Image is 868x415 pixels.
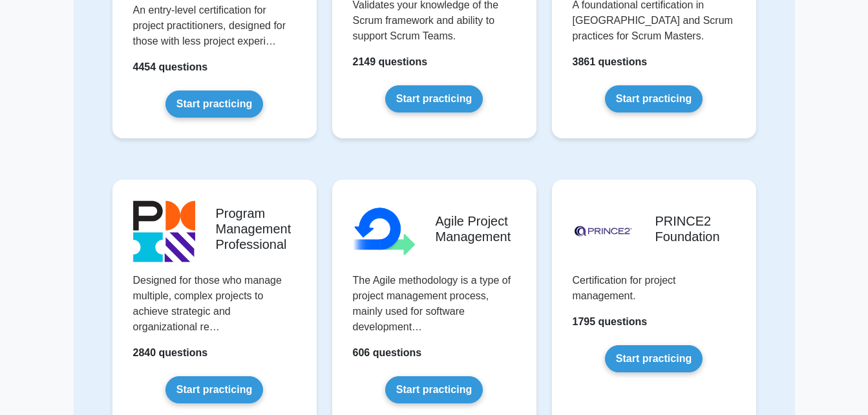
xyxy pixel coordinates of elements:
[165,90,263,118] a: Start practicing
[165,376,263,403] a: Start practicing
[385,85,483,112] a: Start practicing
[605,85,703,112] a: Start practicing
[605,345,703,372] a: Start practicing
[385,376,483,403] a: Start practicing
